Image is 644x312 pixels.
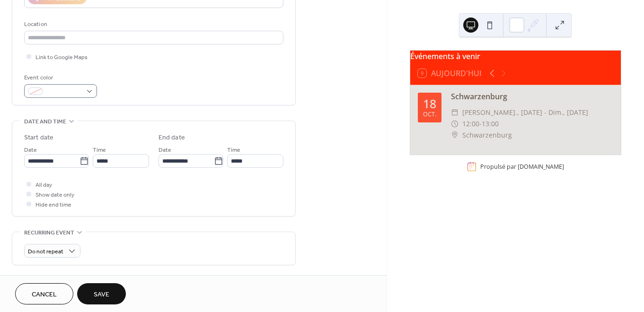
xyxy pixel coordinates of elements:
[451,107,459,118] div: ​
[24,145,37,155] span: Date
[24,73,95,83] div: Event color
[451,118,459,130] div: ​
[77,283,126,304] button: Save
[35,180,52,190] span: All day
[24,117,66,127] span: Date and time
[518,163,564,171] a: [DOMAIN_NAME]
[94,290,109,300] span: Save
[479,118,482,130] span: -
[159,133,185,143] div: End date
[159,145,171,155] span: Date
[423,112,436,118] div: oct.
[24,228,74,238] span: Recurring event
[462,107,588,118] span: [PERSON_NAME]., [DATE] - dim., [DATE]
[462,130,512,141] span: Schwarzenburg
[482,118,499,130] span: 13:00
[410,51,621,62] div: Événements à venir
[93,145,106,155] span: Time
[423,98,436,110] div: 18
[451,130,459,141] div: ​
[227,145,240,155] span: Time
[462,118,479,130] span: 12:00
[35,200,71,210] span: Hide end time
[480,163,564,171] div: Propulsé par
[24,19,282,29] div: Location
[35,52,88,62] span: Link to Google Maps
[24,133,53,143] div: Start date
[28,246,63,257] span: Do not repeat
[15,283,73,304] button: Cancel
[35,190,74,200] span: Show date only
[32,290,57,300] span: Cancel
[451,91,613,102] div: Schwarzenburg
